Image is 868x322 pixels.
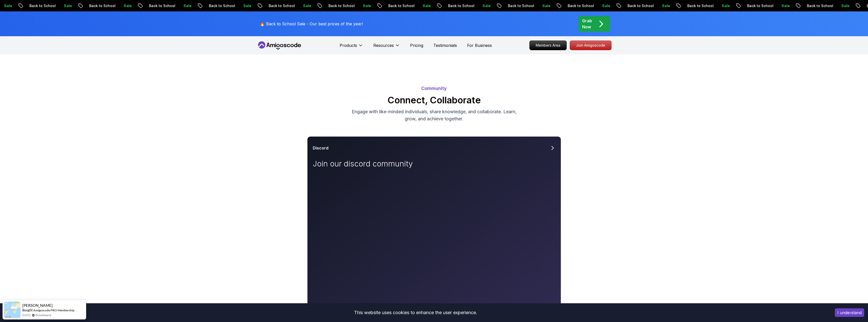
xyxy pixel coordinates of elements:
[570,41,612,50] a: Join Amigoscode
[644,3,660,8] p: Sale
[166,3,182,8] p: Sale
[313,159,427,168] p: Join our discord community
[12,3,46,8] p: Back to School
[226,3,242,8] p: Sale
[313,145,328,151] h3: Discord
[373,42,394,48] p: Resources
[490,3,525,8] p: Back to School
[71,3,106,8] p: Back to School
[789,3,824,8] p: Back to School
[285,3,302,8] p: Sale
[405,3,421,8] p: Sale
[465,3,481,8] p: Sale
[525,3,541,8] p: Sale
[22,303,53,308] span: [PERSON_NAME]
[550,3,584,8] p: Back to School
[764,3,780,8] p: Sale
[22,308,33,312] span: Bought
[824,3,840,8] p: Sale
[260,21,363,27] p: 🔥 Back to School Sale - Our best prices of the year!
[33,308,75,312] a: Amigoscode PRO Membership
[345,3,361,8] p: Sale
[106,3,122,8] p: Sale
[340,42,357,48] p: Products
[371,3,405,8] p: Back to School
[340,42,363,52] button: Products
[835,308,864,317] button: Accept cookies
[530,41,566,50] p: Members Area
[433,42,457,48] a: Testimonials
[610,3,644,8] p: Back to School
[529,41,567,50] a: Members Area
[584,3,601,8] p: Sale
[191,3,226,8] p: Back to School
[251,3,285,8] p: Back to School
[349,108,519,122] p: Engage with like-minded individuals, share knowledge, and collaborate. Learn, grow, and achieve t...
[467,42,492,48] a: For Business
[582,18,592,30] p: Grab Now
[373,42,400,52] button: Resources
[670,3,704,8] p: Back to School
[410,42,423,48] a: Pricing
[704,3,720,8] p: Sale
[257,95,612,105] h2: Connect, Collaborate
[570,41,611,50] p: Join Amigoscode
[311,3,345,8] p: Back to School
[35,313,51,317] a: ProveSource
[46,3,62,8] p: Sale
[22,313,30,317] span: [DATE]
[257,85,612,92] p: Community
[729,3,764,8] p: Back to School
[4,301,21,318] img: provesource social proof notification image
[430,3,465,8] p: Back to School
[131,3,166,8] p: Back to School
[4,307,827,318] div: This website uses cookies to enhance the user experience.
